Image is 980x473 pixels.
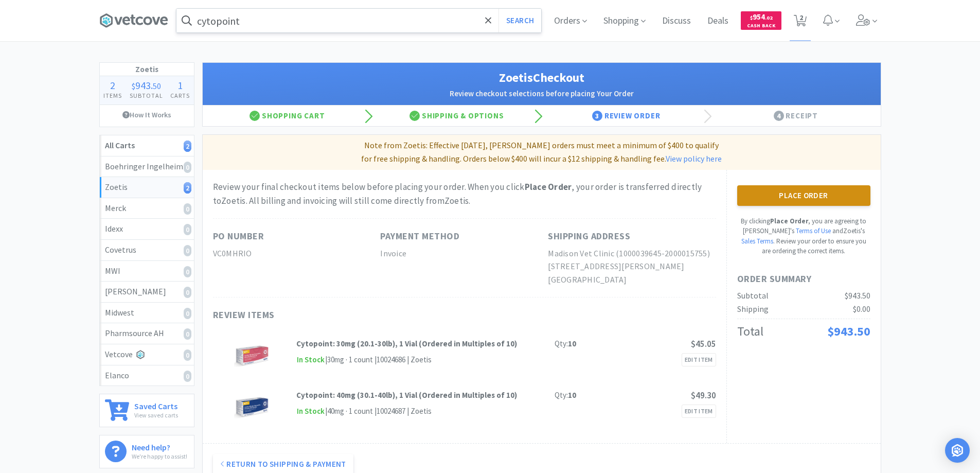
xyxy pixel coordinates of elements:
div: Qty: [555,338,576,350]
div: | 10024686 | Zoetis [373,354,432,366]
div: Zoetis [105,181,189,194]
span: $45.05 [691,338,716,349]
a: [PERSON_NAME]0 [100,282,194,303]
i: 2 [184,182,191,194]
span: 954 [750,12,773,22]
i: 0 [184,162,191,173]
button: Place Order [737,185,870,206]
i: 0 [184,308,191,319]
h2: VC0MHRIO [213,247,381,260]
span: $ [132,81,135,91]
strong: 10 [568,339,576,348]
div: Shipping & Options [372,106,542,126]
div: . [126,80,167,91]
div: Pharmsource AH [105,327,189,340]
div: Idexx [105,222,189,236]
img: d68059bb95f34f6ca8f79a017dff92f3_527055.jpeg [234,389,270,425]
a: Pharmsource AH0 [100,323,194,344]
h1: Shipping Address [548,229,630,244]
h1: Review Items [213,308,522,323]
p: By clicking , you are agreeing to [PERSON_NAME]'s Review your order to ensure you are ordering th... [737,216,870,256]
div: Review your final checkout items below before placing your order. When you click , your order is ... [213,180,716,208]
h6: Saved Carts [134,399,178,410]
div: | 10024687 | Zoetis [373,405,432,417]
strong: Cytopoint: 30mg (20.1-30lb), 1 Vial (Ordered in Multiples of 10) [296,339,517,348]
div: Subtotal [737,289,769,303]
a: Edit Item [682,353,716,366]
span: | 40mg · 1 count [325,406,373,416]
i: 0 [184,349,191,361]
i: 0 [184,245,191,256]
h4: Subtotal [126,91,167,100]
p: Note from Zoetis: Effective [DATE], [PERSON_NAME] orders must meet a minimum of $400 to qualify f... [207,139,877,165]
a: Midwest0 [100,303,194,324]
input: Search by item, sku, manufacturer, ingredient, size... [176,9,541,32]
span: $49.30 [691,390,716,401]
a: Boehringer Ingelheim0 [100,156,194,178]
div: Shopping Cart [203,106,372,126]
span: $ [750,14,753,21]
i: 0 [184,287,191,298]
h2: Madison Vet Clinic (1000039645-2000015755) [548,247,716,260]
div: Receipt [711,106,881,126]
i: 0 [184,328,191,340]
span: In Stock [296,354,325,366]
i: 0 [184,203,191,215]
p: View saved carts [134,410,178,420]
a: Saved CartsView saved carts [99,394,194,427]
a: Terms of Use [796,226,831,235]
a: Elanco0 [100,365,194,386]
div: Total [737,322,763,341]
span: Cash Back [747,23,775,30]
span: $943.50 [827,323,870,339]
h1: Zoetis Checkout [213,68,870,87]
a: Covetrus0 [100,240,194,261]
span: In Stock [296,405,325,418]
span: and Zoetis 's . [741,226,865,246]
div: Shipping [737,303,769,316]
div: Merck [105,202,189,215]
span: $943.50 [845,290,870,301]
button: Search [498,9,541,32]
a: Vetcove0 [100,344,194,365]
i: 0 [184,371,191,382]
h2: [GEOGRAPHIC_DATA] [548,273,716,287]
div: Open Intercom Messenger [945,438,970,463]
strong: Cytopoint: 40mg (30.1-40lb), 1 Vial (Ordered in Multiples of 10) [296,390,517,400]
div: [PERSON_NAME] [105,285,189,299]
span: 4 [774,111,784,121]
h1: Order Summary [737,272,870,287]
span: . 02 [765,14,773,21]
strong: Place Order [525,181,572,192]
span: 3 [592,111,602,121]
span: 50 [153,81,161,91]
h1: PO Number [213,229,264,244]
strong: All Carts [105,140,135,150]
span: 943 [135,79,151,92]
div: Midwest [105,306,189,320]
i: 0 [184,266,191,277]
h6: Need help? [132,441,187,451]
div: MWI [105,265,189,278]
h4: Items [100,91,126,100]
h2: Invoice [380,247,548,260]
div: Elanco [105,369,189,382]
a: Idexx0 [100,219,194,240]
a: Zoetis2 [100,177,194,198]
h2: [STREET_ADDRESS][PERSON_NAME] [548,260,716,273]
a: Merck0 [100,198,194,219]
h1: Zoetis [100,63,194,76]
a: Sales Terms [741,237,773,246]
div: Vetcove [105,348,189,361]
p: We're happy to assist! [132,451,187,461]
a: Discuss [658,16,695,26]
div: Review Order [542,106,711,126]
strong: 10 [568,390,576,400]
h2: Review checkout selections before placing Your Order [213,87,870,100]
strong: Place Order [770,217,808,225]
h4: Carts [167,91,194,100]
a: Edit Item [682,405,716,418]
span: 2 [110,79,115,92]
a: MWI0 [100,261,194,282]
span: 1 [177,79,183,92]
